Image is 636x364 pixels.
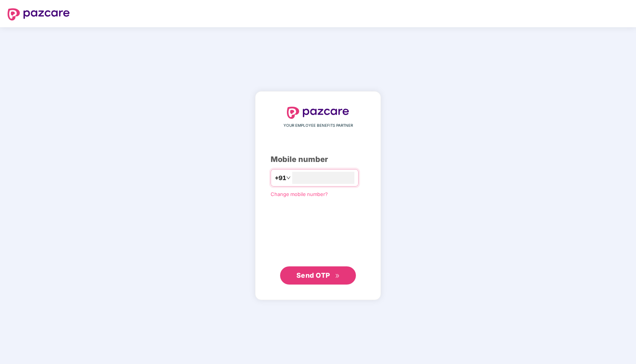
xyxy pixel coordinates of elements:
img: logo [287,107,349,119]
button: Send OTPdouble-right [280,266,356,285]
img: logo [8,8,70,20]
span: double-right [335,274,340,278]
span: +91 [275,173,286,183]
a: Change mobile number? [271,191,328,197]
span: down [286,176,291,180]
div: Mobile number [271,154,365,165]
span: Send OTP [296,271,330,279]
span: YOUR EMPLOYEE BENEFITS PARTNER [284,123,353,129]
